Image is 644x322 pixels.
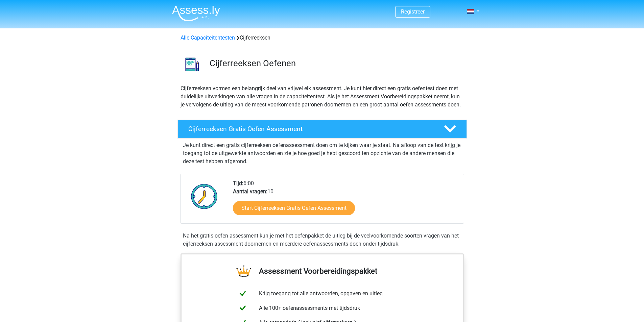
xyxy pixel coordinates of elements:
a: Cijferreeksen Gratis Oefen Assessment [175,120,470,139]
b: Tijd: [233,180,243,187]
p: Cijferreeksen vormen een belangrijk deel van vrijwel elk assessment. Je kunt hier direct een grat... [181,84,464,109]
div: Cijferreeksen [178,34,467,42]
img: cijferreeksen [178,50,207,79]
a: Alle Capaciteitentesten [181,34,235,41]
h4: Cijferreeksen Gratis Oefen Assessment [188,125,433,133]
h3: Cijferreeksen Oefenen [210,58,461,69]
b: Aantal vragen: [233,188,267,195]
a: Registreer [401,8,425,15]
p: Je kunt direct een gratis cijferreeksen oefenassessment doen om te kijken waar je staat. Na afloo... [183,141,461,166]
img: Klok [187,179,221,213]
div: Na het gratis oefen assessment kun je met het oefenpakket de uitleg bij de veelvoorkomende soorte... [180,232,464,248]
a: Start Cijferreeksen Gratis Oefen Assessment [233,201,355,215]
img: Assessly [172,5,220,21]
div: 6:00 10 [228,179,463,223]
